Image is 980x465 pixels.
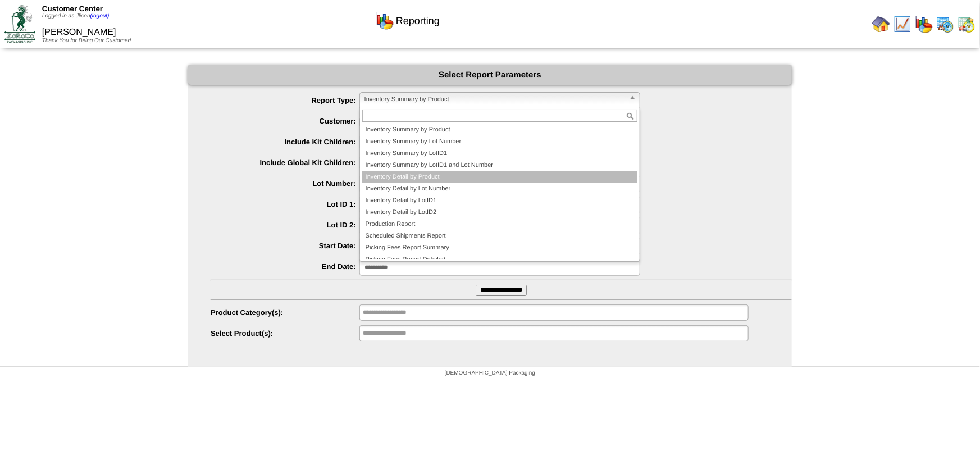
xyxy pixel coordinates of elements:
[362,207,637,218] li: Inventory Detail by LotID2
[42,38,131,44] span: Thank You for Being Our Customer!
[211,96,359,104] label: Report Type:
[211,113,792,126] span: [PERSON_NAME]
[362,136,637,148] li: Inventory Summary by Lot Number
[90,13,110,19] a: (logout)
[958,15,976,33] img: calendarinout.gif
[376,12,394,30] img: graph.gif
[362,195,637,207] li: Inventory Detail by LotID1
[364,93,625,106] span: Inventory Summary by Product
[396,15,440,27] span: Reporting
[915,15,933,33] img: graph.gif
[362,242,637,254] li: Picking Fees Report Summary
[211,241,359,250] label: Start Date:
[188,65,792,85] div: Select Report Parameters
[362,171,637,183] li: Inventory Detail by Product
[211,200,359,208] label: Lot ID 1:
[894,15,911,33] img: line_graph.gif
[872,15,890,33] img: home.gif
[211,308,359,317] label: Product Category(s):
[211,262,359,271] label: End Date:
[936,15,954,33] img: calendarprod.gif
[42,4,103,13] span: Customer Center
[362,183,637,195] li: Inventory Detail by Lot Number
[42,13,110,19] span: Logged in as Jlicon
[42,28,116,37] span: [PERSON_NAME]
[4,5,35,43] img: ZoRoCo_Logo(Green%26Foil)%20jpg.webp
[211,158,359,167] label: Include Global Kit Children:
[211,329,359,338] label: Select Product(s):
[362,159,637,171] li: Inventory Summary by LotID1 and Lot Number
[362,254,637,266] li: Picking Fees Report Detailed
[211,138,359,146] label: Include Kit Children:
[211,117,359,125] label: Customer:
[362,124,637,136] li: Inventory Summary by Product
[362,218,637,230] li: Production Report
[211,179,359,188] label: Lot Number:
[445,370,535,376] span: [DEMOGRAPHIC_DATA] Packaging
[362,230,637,242] li: Scheduled Shipments Report
[362,148,637,159] li: Inventory Summary by LotID1
[211,221,359,229] label: Lot ID 2:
